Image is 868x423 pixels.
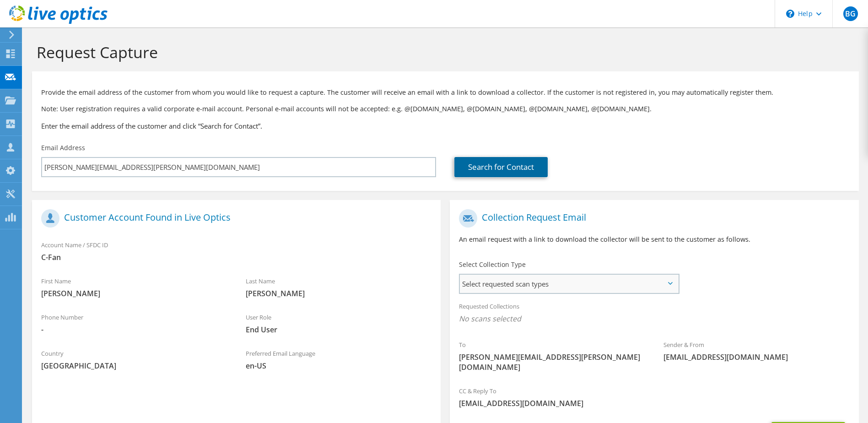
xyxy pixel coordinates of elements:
div: Account Name / SFDC ID [32,235,441,267]
span: [GEOGRAPHIC_DATA] [41,361,227,371]
div: Requested Collections [450,297,858,331]
svg: \n [786,10,794,18]
h3: Enter the email address of the customer and click “Search for Contact”. [41,121,850,131]
div: Last Name [237,271,441,303]
span: [PERSON_NAME][EMAIL_ADDRESS][PERSON_NAME][DOMAIN_NAME] [459,352,645,372]
span: [EMAIL_ADDRESS][DOMAIN_NAME] [459,398,849,408]
label: Select Collection Type [459,260,526,269]
span: [PERSON_NAME] [41,288,227,298]
span: End User [246,325,432,335]
div: First Name [32,271,237,303]
div: User Role [237,308,441,339]
span: No scans selected [459,314,849,324]
h1: Collection Request Email [459,209,845,228]
div: To [450,335,654,377]
span: BG [843,6,858,21]
span: C-Fan [41,252,431,262]
span: en-US [246,361,432,371]
div: Phone Number [32,308,237,339]
span: - [41,325,227,335]
span: [EMAIL_ADDRESS][DOMAIN_NAME] [663,352,850,362]
p: An email request with a link to download the collector will be sent to the customer as follows. [459,234,849,244]
h1: Request Capture [37,43,850,62]
div: Country [32,344,237,375]
h1: Customer Account Found in Live Optics [41,209,427,228]
label: Email Address [41,143,85,152]
p: Note: User registration requires a valid corporate e-mail account. Personal e-mail accounts will ... [41,104,850,114]
a: Search for Contact [454,157,548,177]
p: Provide the email address of the customer from whom you would like to request a capture. The cust... [41,87,850,98]
div: Sender & From [654,335,859,367]
span: Select requested scan types [460,275,678,293]
span: [PERSON_NAME] [246,288,432,298]
div: Preferred Email Language [237,344,441,375]
div: CC & Reply To [450,381,858,413]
